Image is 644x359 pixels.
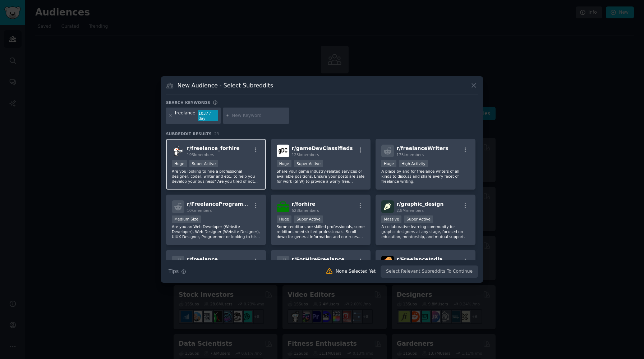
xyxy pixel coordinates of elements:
span: r/ graphic_design [396,201,443,207]
div: Huge [172,160,187,167]
div: Huge [277,215,292,223]
span: r/ freelance [187,256,218,262]
div: Massive [381,215,401,223]
span: 23 [214,132,219,136]
div: Huge [277,160,292,167]
h3: Search keywords [166,100,210,105]
p: A collaborative learning community for graphic designers at any stage, focused on education, ment... [381,224,470,239]
img: gameDevClassifieds [277,145,289,157]
div: None Selected Yet [336,268,376,275]
span: r/ FreelanceProgramming [187,201,257,207]
div: High Activity [399,160,428,167]
div: Medium Size [172,215,201,223]
h3: New Audience - Select Subreddits [178,82,273,89]
div: 1037 / day [198,110,218,122]
span: 125k members [292,153,319,157]
img: FreelanceIndia [381,256,394,268]
span: 2.8M members [396,208,424,213]
button: Tips [166,265,189,278]
span: r/ freelanceWriters [396,145,448,151]
span: 193k members [187,153,214,157]
img: forhire [277,200,289,213]
span: r/ gameDevClassifieds [292,145,353,151]
span: r/ FreelanceIndia [396,256,442,262]
span: Tips [169,268,179,275]
div: Super Active [404,215,433,223]
p: Are you looking to hire a professional designer, coder, writer and etc.. to help you develop your... [172,169,260,184]
span: r/ forhire [292,201,316,207]
div: Huge [381,160,396,167]
span: r/ ForHireFreelance [292,256,345,262]
div: Super Active [189,160,218,167]
p: A place by and for freelance writers of all kinds to discuss and share every facet of freelance w... [381,169,470,184]
span: 523k members [292,208,319,213]
span: r/ freelance_forhire [187,145,240,151]
p: Are you an Web Developer (Website Developer), Web Designer (Website Designer), UIUX Designer, Pro... [172,224,260,239]
span: Subreddit Results [166,131,212,136]
img: freelance_forhire [172,145,184,157]
div: Super Active [294,215,323,223]
div: freelance [175,110,195,122]
img: graphic_design [381,200,394,213]
p: Share your game industry-related services or available positions. Ensure your posts are safe for ... [277,169,365,184]
div: Super Active [294,160,323,167]
input: New Keyword [232,113,286,119]
span: 10k members [187,208,212,213]
p: Some redditors are skilled professionals, some redditors need skilled professionals. Scroll down ... [277,224,365,239]
span: 175k members [396,153,424,157]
